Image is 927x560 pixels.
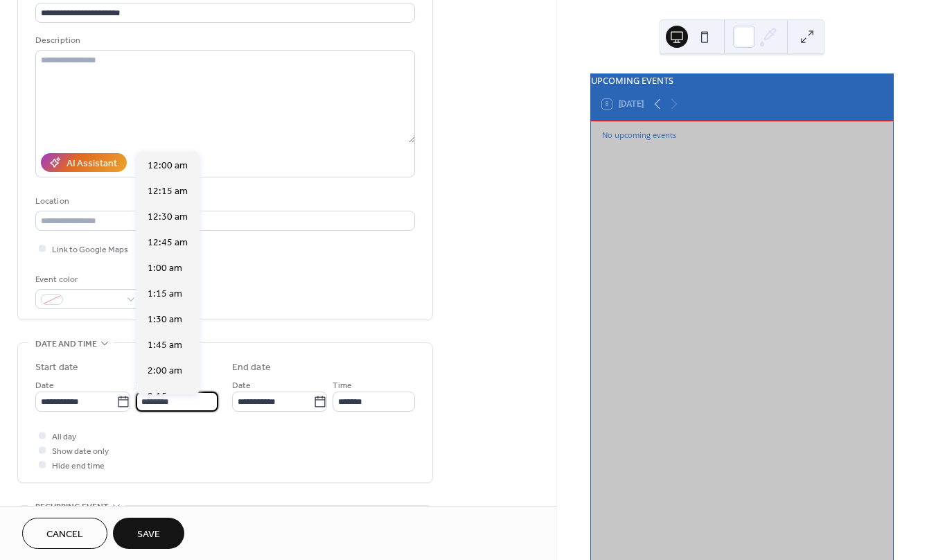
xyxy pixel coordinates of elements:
span: 1:15 am [148,287,182,301]
span: 12:45 am [148,236,188,250]
button: Save [113,518,184,549]
span: Date [35,378,54,393]
span: Save [137,527,160,542]
div: Location [35,194,412,209]
span: 12:15 am [148,184,188,199]
span: Time [136,378,155,393]
span: 2:00 am [148,364,182,378]
span: Cancel [46,527,83,542]
span: Link to Google Maps [52,243,128,257]
span: Date and time [35,337,97,351]
span: 1:00 am [148,261,182,276]
span: 1:30 am [148,313,182,327]
span: Hide end time [52,459,105,473]
div: Event color [35,272,139,287]
span: Date [232,378,251,393]
div: UPCOMING EVENTS [591,74,893,87]
span: 12:30 am [148,210,188,225]
span: 2:15 am [148,390,182,404]
span: Show date only [52,444,109,459]
div: No upcoming events [602,130,882,140]
button: Cancel [22,518,107,549]
div: Start date [35,360,78,375]
div: End date [232,360,271,375]
span: Recurring event [35,500,109,514]
div: AI Assistant [67,157,117,171]
button: AI Assistant [41,153,127,172]
span: 12:00 am [148,159,188,173]
span: All day [52,430,76,444]
span: 1:45 am [148,338,182,353]
span: Time [333,378,352,393]
div: Description [35,33,412,48]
